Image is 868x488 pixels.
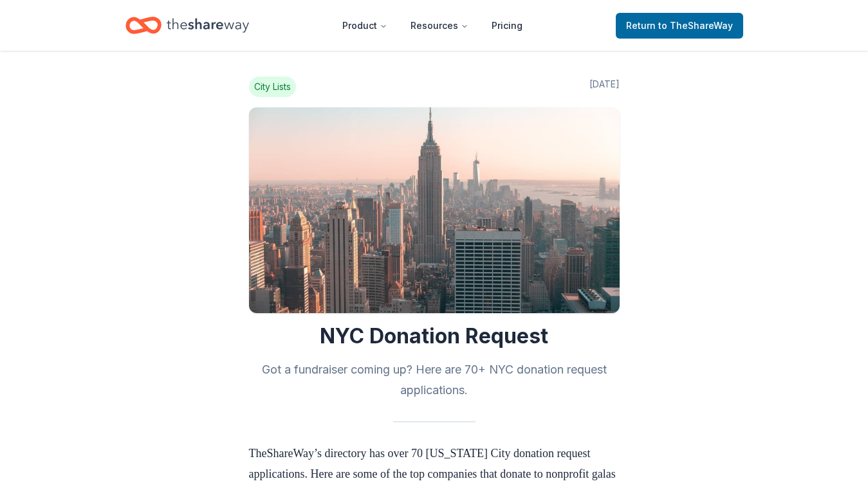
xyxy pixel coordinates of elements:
[125,10,249,41] a: Home
[249,77,296,97] span: City Lists
[249,107,620,313] img: Image for NYC Donation Request
[249,323,620,349] h1: NYC Donation Request
[616,13,743,39] a: Returnto TheShareWay
[481,13,533,39] a: Pricing
[249,359,620,401] h2: Got a fundraiser coming up? Here are 70+ NYC donation request applications.
[332,10,533,41] nav: Main
[400,13,479,39] button: Resources
[589,77,620,97] span: [DATE]
[332,13,398,39] button: Product
[658,20,733,31] span: to TheShareWay
[626,18,733,33] span: Return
